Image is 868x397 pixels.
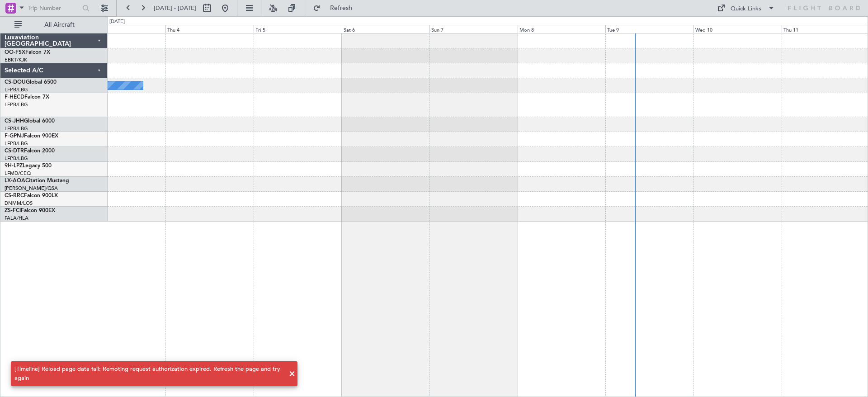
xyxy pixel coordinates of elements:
[5,50,50,55] a: OO-FSXFalcon 7X
[5,95,24,100] span: F-HECD
[24,22,95,28] span: All Aircraft
[5,140,28,147] a: LFPB/LBG
[5,200,33,207] a: DNMM/LOS
[165,25,254,33] div: Thu 4
[5,178,25,184] span: LX-AOA
[5,57,27,63] a: EBKT/KJK
[5,163,23,169] span: 9H-LPZ
[5,148,24,154] span: CS-DTR
[5,155,28,162] a: LFPB/LBG
[5,193,24,198] span: CS-RRC
[28,1,80,15] input: Trip Number
[5,101,28,108] a: LFPB/LBG
[693,25,782,33] div: Wed 10
[5,208,21,213] span: ZS-FCI
[322,5,360,11] span: Refresh
[5,118,24,124] span: CS-JHH
[5,86,28,93] a: LFPB/LBG
[5,50,25,55] span: OO-FSX
[254,25,342,33] div: Fri 5
[5,208,55,213] a: ZS-FCIFalcon 900EX
[5,185,58,192] a: [PERSON_NAME]/QSA
[5,95,49,100] a: F-HECDFalcon 7X
[5,215,28,222] a: FALA/HLA
[5,148,55,154] a: CS-DTRFalcon 2000
[109,18,125,26] div: [DATE]
[5,133,24,139] span: F-GPNJ
[429,25,518,33] div: Sun 7
[5,80,57,85] a: CS-DOUGlobal 6500
[342,25,430,33] div: Sat 6
[5,133,58,139] a: F-GPNJFalcon 900EX
[5,170,31,177] a: LFMD/CEQ
[518,25,606,33] div: Mon 8
[5,125,28,132] a: LFPB/LBG
[5,80,26,85] span: CS-DOU
[712,1,779,15] button: Quick Links
[5,163,52,169] a: 9H-LPZLegacy 500
[5,193,58,198] a: CS-RRCFalcon 900LX
[731,5,761,14] div: Quick Links
[154,4,196,12] span: [DATE] - [DATE]
[5,178,69,184] a: LX-AOACitation Mustang
[5,118,55,124] a: CS-JHHGlobal 6000
[78,25,166,33] div: Wed 3
[605,25,693,33] div: Tue 9
[10,18,98,32] button: All Aircraft
[14,365,284,383] div: [Timeline] Reload page data fail: Remoting request authorization expired. Refresh the page and tr...
[309,1,363,15] button: Refresh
